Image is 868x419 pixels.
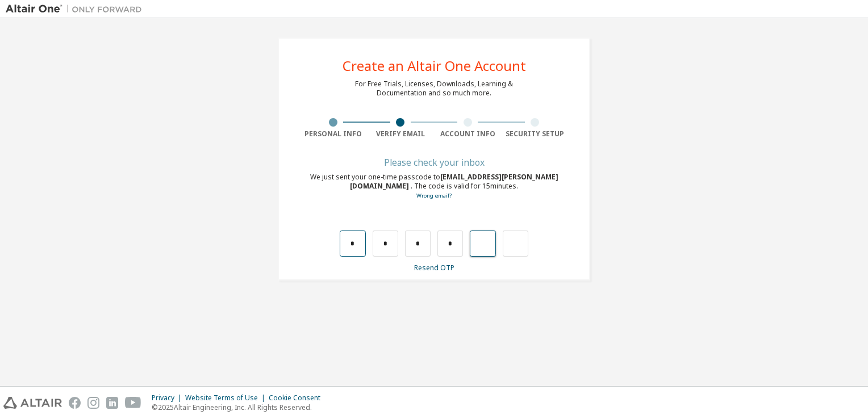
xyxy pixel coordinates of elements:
span: [EMAIL_ADDRESS][PERSON_NAME][DOMAIN_NAME] [350,172,558,191]
div: Website Terms of Use [185,393,269,403]
div: Cookie Consent [269,393,327,403]
p: © 2025 Altair Engineering, Inc. All Rights Reserved. [152,403,327,412]
div: Please check your inbox [299,159,569,166]
img: altair_logo.svg [3,397,62,409]
img: linkedin.svg [106,397,118,409]
div: Personal Info [299,129,367,139]
img: instagram.svg [87,397,99,409]
div: For Free Trials, Licenses, Downloads, Learning & Documentation and so much more. [355,79,513,98]
div: Create an Altair One Account [343,59,526,73]
div: We just sent your one-time passcode to . The code is valid for 15 minutes. [299,173,569,200]
a: Go back to the registration form [416,192,452,199]
img: youtube.svg [125,397,141,409]
img: Altair One [6,3,148,15]
div: Security Setup [502,129,569,139]
div: Verify Email [367,129,435,139]
a: Resend OTP [414,263,454,273]
div: Account Info [434,129,502,139]
img: facebook.svg [69,397,81,409]
div: Privacy [152,393,185,403]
